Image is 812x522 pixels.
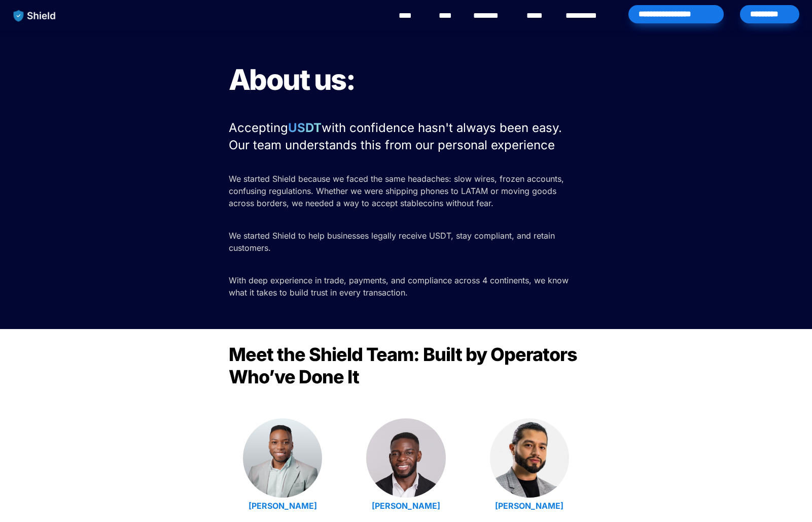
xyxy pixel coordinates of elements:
[229,120,288,135] span: Accepting
[229,231,557,253] span: We started Shield to help businesses legally receive USDT, stay compliant, and retain customers.
[229,62,355,97] span: About us:
[229,174,567,208] span: We started Shield because we faced the same headaches: slow wires, frozen accounts, confusing reg...
[9,5,61,26] img: website logo
[229,120,566,152] span: with confidence hasn't always been easy. Our team understands this from our personal experience
[229,343,581,388] span: Meet the Shield Team: Built by Operators Who’ve Done It
[249,501,317,511] a: [PERSON_NAME]
[288,120,322,135] strong: USDT
[495,501,563,511] a: [PERSON_NAME]
[229,275,571,298] span: With deep experience in trade, payments, and compliance across 4 continents, we know what it take...
[372,501,440,511] a: [PERSON_NAME]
